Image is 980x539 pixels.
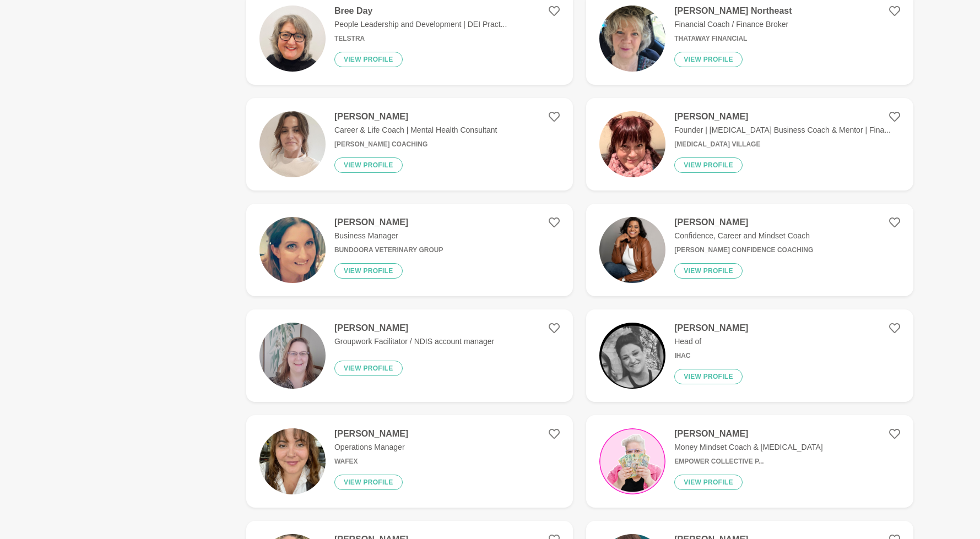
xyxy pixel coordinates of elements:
button: View profile [674,157,743,173]
a: [PERSON_NAME]Confidence, Career and Mindset Coach[PERSON_NAME] Confidence CoachingView profile [586,204,913,296]
p: Head of [674,336,748,347]
h6: Ihac [674,352,748,360]
button: View profile [674,52,743,67]
button: View profile [334,263,403,279]
img: 161c7f012b5d72be8a2b21fd0e93ae98e62721b1-350x350.png [599,428,665,494]
h6: [PERSON_NAME] Confidence Coaching [674,246,813,254]
h6: [MEDICAL_DATA] Village [674,140,891,149]
h6: Thataway Financial [674,35,792,43]
p: Business Manager [334,230,443,242]
p: Groupwork Facilitator / NDIS account manager [334,336,494,347]
a: [PERSON_NAME]Founder | [MEDICAL_DATA] Business Coach & Mentor | Fina...[MEDICAL_DATA] VillageView... [586,98,913,190]
img: 47831c5ff69c953fbacd4bdb9145873629930689-283x428.png [259,217,326,283]
p: Career & Life Coach | Mental Health Consultant [334,124,497,136]
img: cb6dec19b31aada7a244955812ceac56c7c19f10-1536x2048.jpg [259,323,326,389]
p: Operations Manager [334,442,408,453]
h4: Bree Day [334,6,507,17]
a: [PERSON_NAME]Business ManagerBundoora Veterinary GroupView profile [246,204,573,296]
img: d130506ea99c62e8e09d928770aff28f2cf00caf-1170x1442.jpg [599,323,665,389]
button: View profile [334,361,403,376]
button: View profile [334,157,403,173]
a: [PERSON_NAME]Head ofIhacView profile [586,309,913,402]
p: Money Mindset Coach & [MEDICAL_DATA] [674,442,822,453]
h4: [PERSON_NAME] [334,217,443,228]
h6: Telstra [334,35,507,43]
h6: [PERSON_NAME] Coaching [334,140,497,149]
h4: [PERSON_NAME] [674,428,822,439]
button: View profile [334,52,403,67]
h4: [PERSON_NAME] [674,217,813,228]
img: 40bbab21f1e2117cf3bf475e112e0ae898414316-2318x2780.jpg [259,6,326,72]
p: People Leadership and Development | DEI Pract... [334,19,507,30]
img: 655a72b5836c4c1755793700b18918055ec5ff69-848x848.jpg [259,111,326,177]
img: 61d3c87d136e5cabbf53b867e18e40da682d5660-576x864.jpg [599,217,665,283]
img: a36f7b891bd52009063b0a5d28a0f5da24643588-320x320.jpg [599,111,665,177]
button: View profile [674,369,743,384]
p: Confidence, Career and Mindset Coach [674,230,813,242]
button: View profile [334,475,403,490]
h6: Wafex [334,458,408,466]
p: Founder | [MEDICAL_DATA] Business Coach & Mentor | Fina... [674,124,891,136]
a: [PERSON_NAME]Career & Life Coach | Mental Health Consultant[PERSON_NAME] CoachingView profile [246,98,573,190]
button: View profile [674,263,743,279]
h4: [PERSON_NAME] [674,323,748,334]
h4: [PERSON_NAME] Northeast [674,6,792,17]
h4: [PERSON_NAME] [334,428,408,439]
p: Financial Coach / Finance Broker [674,19,792,30]
h6: Empower Collective P... [674,458,822,466]
h4: [PERSON_NAME] [334,111,497,122]
a: [PERSON_NAME]Operations ManagerWafexView profile [246,415,573,508]
h4: [PERSON_NAME] [674,111,891,122]
a: [PERSON_NAME]Groupwork Facilitator / NDIS account managerView profile [246,309,573,402]
h4: [PERSON_NAME] [334,323,494,334]
h6: Bundoora Veterinary Group [334,246,443,254]
button: View profile [674,475,743,490]
img: 3b138d3e40821bd904e8095cb8ea6e97d0f2044f-2208x2944.jpg [599,6,665,72]
a: [PERSON_NAME]Money Mindset Coach & [MEDICAL_DATA]Empower Collective P...View profile [586,415,913,508]
img: c17c807ef53c5cbc6d649820cb815ce77d878f4f-2316x3088.jpg [259,428,326,494]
